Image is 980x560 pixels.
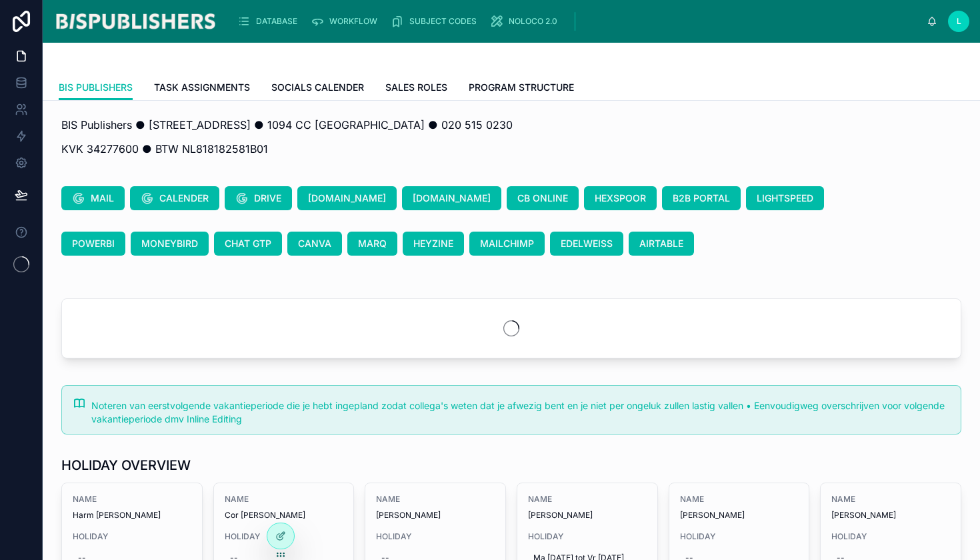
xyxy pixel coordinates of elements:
button: CHAT GTP [214,232,282,256]
div: scrollable content [228,7,927,36]
span: HOLIDAY [73,531,191,542]
span: MARQ [358,237,387,250]
button: MONEYBIRD [131,232,209,256]
a: WORKFLOW [307,9,387,33]
span: HOLIDAY [528,531,647,542]
a: SALES ROLES [385,75,447,102]
h1: HOLIDAY OVERVIEW [61,456,191,475]
p: BIS Publishers ● [STREET_ADDRESS] ● 1094 CC [GEOGRAPHIC_DATA] ● 020 515 0230 [61,117,961,133]
span: BIS PUBLISHERS [59,81,133,94]
span: SUBJECT CODES [409,16,477,27]
button: AIRTABLE [629,232,694,256]
span: NAME [831,494,950,505]
div: Noteren van eerstvolgende vakantieperiode die je hebt ingepland zodat collega's weten dat je afwe... [91,399,950,426]
a: SOCIALS CALENDER [271,75,364,102]
span: LIGHTSPEED [757,192,813,205]
button: [DOMAIN_NAME] [297,186,397,210]
button: EDELWEISS [550,232,623,256]
span: Cor [PERSON_NAME] [225,510,343,521]
span: NAME [225,494,343,505]
span: MAIL [91,192,114,205]
a: PROGRAM STRUCTURE [469,75,574,102]
span: NAME [528,494,647,505]
span: [DOMAIN_NAME] [413,192,491,205]
span: HOLIDAY [680,531,799,542]
span: SOCIALS CALENDER [271,81,364,94]
span: Noteren van eerstvolgende vakantieperiode die je hebt ingepland zodat collega's weten dat je afwe... [91,400,945,425]
img: App logo [53,11,217,32]
button: HEYZINE [403,232,464,256]
button: B2B PORTAL [662,186,741,210]
span: Harm [PERSON_NAME] [73,510,191,521]
span: POWERBI [72,237,115,250]
button: DRIVE [225,186,292,210]
span: [PERSON_NAME] [376,510,495,521]
span: [PERSON_NAME] [831,510,950,521]
span: PROGRAM STRUCTURE [469,81,574,94]
button: CB ONLINE [507,186,579,210]
button: LIGHTSPEED [746,186,824,210]
span: AIRTABLE [639,237,683,250]
span: [PERSON_NAME] [528,510,647,521]
button: [DOMAIN_NAME] [402,186,501,210]
span: DATABASE [256,16,297,27]
a: BIS PUBLISHERS [59,75,133,101]
button: MARQ [347,232,397,256]
a: NOLOCO 2.0 [486,9,567,33]
span: HEXSPOOR [595,192,646,205]
span: CALENDER [159,192,209,205]
span: CHAT GTP [225,237,271,250]
button: HEXSPOOR [584,186,657,210]
span: TASK ASSIGNMENTS [154,81,250,94]
button: MAILCHIMP [469,232,545,256]
span: NAME [73,494,191,505]
span: CANVA [298,237,331,250]
a: DATABASE [233,9,307,33]
button: CANVA [287,232,342,256]
a: SUBJECT CODES [387,9,486,33]
span: [DOMAIN_NAME] [308,192,386,205]
span: NOLOCO 2.0 [509,16,557,27]
span: HEYZINE [413,237,453,250]
span: B2B PORTAL [673,192,730,205]
span: WORKFLOW [329,16,377,27]
span: HOLIDAY [831,531,950,542]
span: MAILCHIMP [480,237,534,250]
span: MONEYBIRD [141,237,198,250]
span: NAME [376,494,495,505]
button: CALENDER [130,186,219,210]
a: TASK ASSIGNMENTS [154,75,250,102]
span: HOLIDAY [225,531,343,542]
span: HOLIDAY [376,531,495,542]
span: L [957,16,961,27]
span: [PERSON_NAME] [680,510,799,521]
span: DRIVE [254,192,281,205]
button: POWERBI [61,232,125,256]
span: NAME [680,494,799,505]
button: MAIL [61,186,125,210]
span: CB ONLINE [517,192,568,205]
span: SALES ROLES [385,81,447,94]
p: KVK 34277600 ● BTW NL818182581B01 [61,141,961,157]
span: EDELWEISS [561,237,613,250]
